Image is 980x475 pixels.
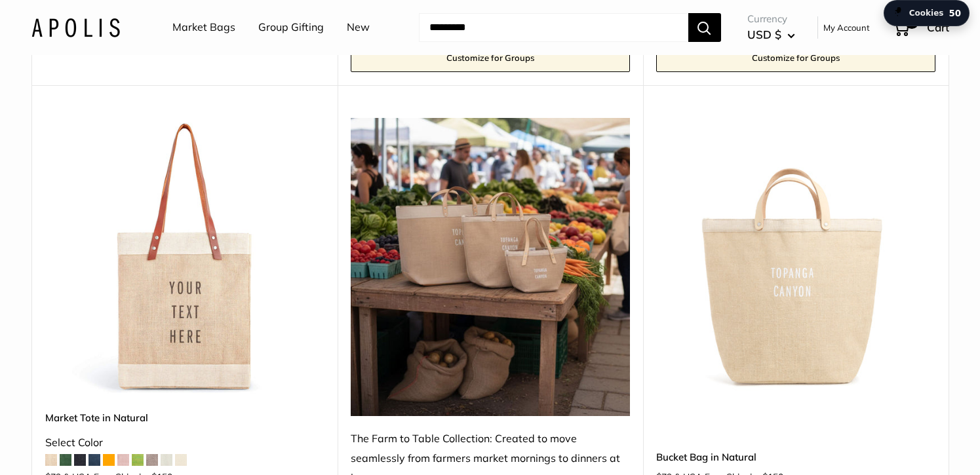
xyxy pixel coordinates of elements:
span: USD $ [747,28,781,41]
button: USD $ [747,24,795,45]
img: The Farm to Table Collection: Created to move seamlessly from farmers market mornings to dinners ... [351,118,630,416]
a: Market Tote in Natural [45,410,324,425]
span: Currency [747,10,795,28]
img: Bucket Bag in Natural [656,118,935,397]
a: Group Gifting [258,18,324,37]
img: Apolis [31,18,120,37]
a: Market Bags [172,18,235,37]
input: Search... [419,13,688,42]
a: 0 Cart [893,17,949,38]
button: Search [688,13,721,42]
a: My Account [823,20,870,35]
a: Bucket Bag in NaturalBucket Bag in Natural [656,118,935,397]
a: Customize for Groups [351,43,630,72]
img: description_Make it yours with custom printed text. [45,118,324,397]
div: Select Color [45,433,324,453]
a: Customize for Groups [656,43,935,72]
a: New [347,18,370,37]
span: 0 [905,16,918,29]
a: Bucket Bag in Natural [656,449,935,465]
a: description_Make it yours with custom printed text.Market Tote in Natural [45,118,324,397]
span: Cart [927,20,949,34]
